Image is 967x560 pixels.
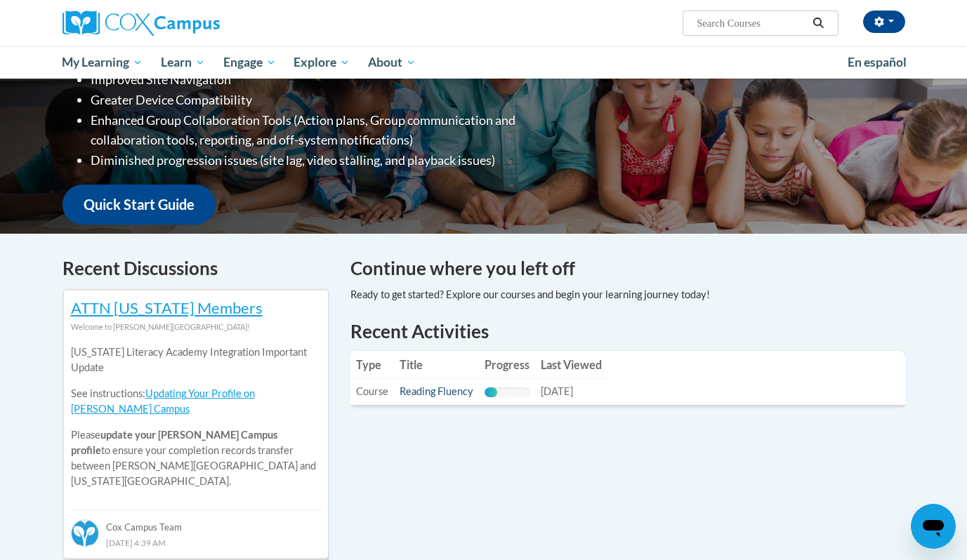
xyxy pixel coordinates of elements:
div: Cox Campus Team [71,509,321,535]
span: En español [848,55,907,69]
th: Type [350,351,394,379]
input: Search Courses [695,15,808,32]
h4: Recent Discussions [63,255,329,282]
span: My Learning [62,54,143,71]
li: Improved Site Navigation [91,69,572,90]
a: Engage [214,46,285,79]
img: Cox Campus [63,11,220,36]
a: Learn [152,46,214,79]
span: Course [356,385,388,397]
div: Welcome to [PERSON_NAME][GEOGRAPHIC_DATA]! [71,319,321,335]
th: Progress [479,351,535,379]
h1: Recent Activities [350,319,905,344]
th: Title [394,351,479,379]
li: Enhanced Group Collaboration Tools (Action plans, Group communication and collaboration tools, re... [91,110,572,151]
span: [DATE] [541,385,573,397]
a: Explore [284,46,359,79]
li: Diminished progression issues (site lag, video stalling, and playback issues) [91,150,572,171]
div: [DATE] 4:39 AM [71,535,321,550]
button: Account Settings [863,11,905,33]
th: Last Viewed [535,351,607,379]
a: Updating Your Profile on [PERSON_NAME] Campus [71,387,255,415]
div: Please to ensure your completion records transfer between [PERSON_NAME][GEOGRAPHIC_DATA] and [US_... [71,335,321,500]
span: About [368,54,416,71]
a: Reading Fluency [400,385,473,397]
li: Greater Device Compatibility [91,90,572,110]
span: Explore [294,54,350,71]
h4: Continue where you left off [350,255,905,282]
div: Main menu [41,46,926,79]
iframe: Button to launch messaging window [911,504,956,549]
b: update your [PERSON_NAME] Campus profile [71,429,277,456]
a: Quick Start Guide [63,185,216,225]
a: ATTN [US_STATE] Members [71,298,263,317]
span: Learn [161,54,205,71]
p: See instructions: [71,386,321,417]
button: Search [808,15,829,32]
a: En español [838,48,916,77]
span: Engage [223,54,276,71]
a: My Learning [53,46,152,79]
img: Cox Campus Team [71,519,99,547]
p: [US_STATE] Literacy Academy Integration Important Update [71,345,321,375]
a: About [359,46,425,79]
div: Progress, % [485,387,498,397]
a: Cox Campus [63,11,329,36]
